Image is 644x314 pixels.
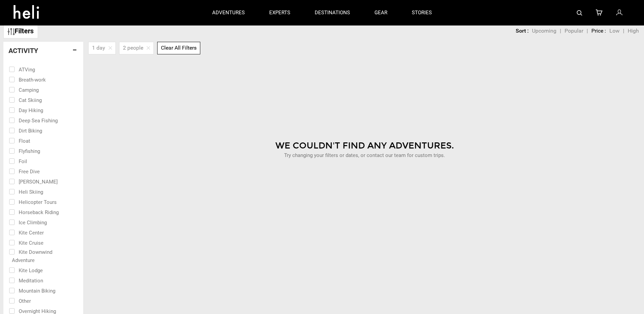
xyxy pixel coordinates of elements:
li: Sort : [516,27,529,35]
span: 2 people [123,44,143,52]
img: search-bar-icon.svg [577,10,582,16]
a: Filters [3,24,38,38]
li: | [560,27,561,35]
p: Try changing your filters or dates, or contact our team for custom trips. [90,152,639,159]
li: | [623,27,624,35]
span: Upcoming [532,28,556,34]
p: experts [269,9,290,16]
span: 1 day [92,44,105,52]
span: High [628,28,639,34]
li: Price : [591,27,606,35]
img: close-icon.png [109,46,112,50]
p: destinations [315,9,350,16]
img: btn-icon.svg [8,28,15,35]
h4: Activity [8,47,78,54]
img: close-icon.png [147,46,150,50]
span: Low [609,28,620,34]
span: Popular [565,28,583,34]
span: Clear All Filters [161,45,197,51]
div: We Couldn't Find Any Adventures. [90,139,639,152]
p: adventures [212,9,245,16]
li: | [587,27,588,35]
